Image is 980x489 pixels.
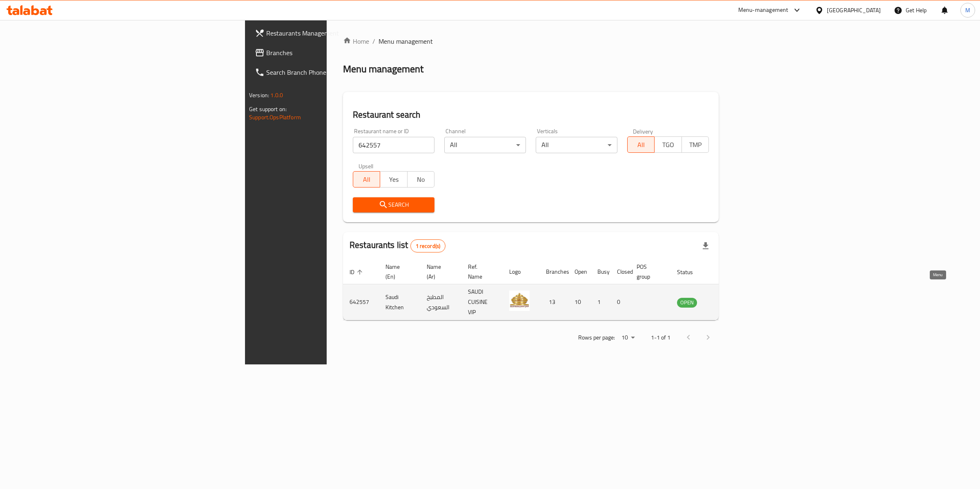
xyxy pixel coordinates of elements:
[420,284,461,320] td: المطبخ السعودي
[658,139,678,151] span: TGO
[610,259,630,284] th: Closed
[738,5,788,15] div: Menu-management
[353,171,380,188] button: All
[249,112,301,123] a: Support.OpsPlatform
[651,333,670,343] p: 1-1 of 1
[677,298,697,307] span: OPEN
[353,197,434,212] button: Search
[410,239,446,252] div: Total records count
[266,48,402,58] span: Branches
[359,200,428,210] span: Search
[444,137,526,153] div: All
[343,36,719,46] nav: breadcrumb
[359,163,374,169] label: Upsell
[427,262,452,281] span: Name (Ar)
[618,332,638,344] div: Rows per page:
[356,174,377,185] span: All
[713,259,742,284] th: Action
[248,23,409,43] a: Restaurants Management
[380,171,407,188] button: Yes
[503,259,539,284] th: Logo
[536,137,617,153] div: All
[509,290,530,311] img: Saudi Kitchen
[539,259,568,284] th: Branches
[633,128,653,134] label: Delivery
[249,90,269,100] span: Version:
[249,104,287,114] span: Get support on:
[591,284,610,320] td: 1
[591,259,610,284] th: Busy
[353,137,434,153] input: Search for restaurant name or ID..
[965,6,970,15] span: M
[248,63,409,82] a: Search Branch Phone
[827,6,881,15] div: [GEOGRAPHIC_DATA]
[350,267,365,277] span: ID
[685,139,706,151] span: TMP
[568,284,591,320] td: 10
[568,259,591,284] th: Open
[654,136,682,153] button: TGO
[461,284,503,320] td: SAUDI CUISINE VIP
[353,109,709,121] h2: Restaurant search
[385,262,410,281] span: Name (En)
[682,136,709,153] button: TMP
[411,174,431,185] span: No
[637,262,661,281] span: POS group
[631,139,651,151] span: All
[248,43,409,63] a: Branches
[411,242,445,250] span: 1 record(s)
[350,239,445,252] h2: Restaurants list
[468,262,493,281] span: Ref. Name
[383,174,404,185] span: Yes
[270,90,283,100] span: 1.0.0
[627,136,655,153] button: All
[610,284,630,320] td: 0
[539,284,568,320] td: 13
[266,28,402,38] span: Restaurants Management
[266,67,402,77] span: Search Branch Phone
[407,171,434,188] button: No
[696,236,715,256] div: Export file
[343,259,742,320] table: enhanced table
[677,267,704,277] span: Status
[578,333,615,343] p: Rows per page:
